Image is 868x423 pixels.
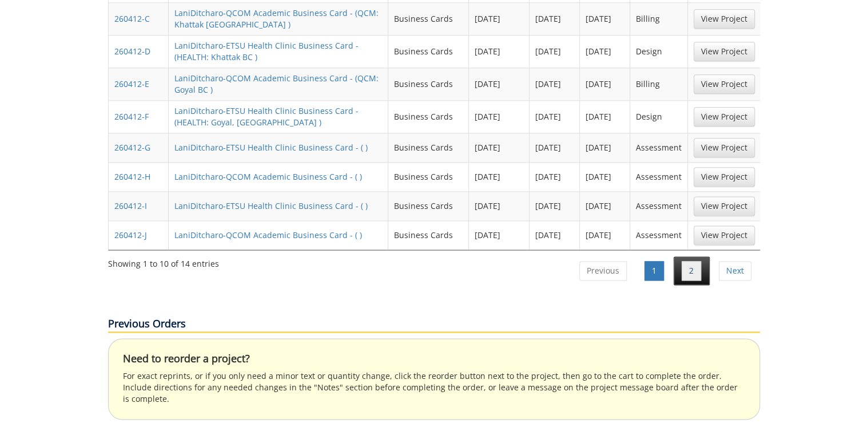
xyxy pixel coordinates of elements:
a: Previous [579,261,627,280]
td: [DATE] [580,133,630,162]
td: Assessment [630,133,688,162]
td: [DATE] [469,162,529,191]
td: Assessment [630,191,688,220]
a: Next [719,261,751,280]
a: LaniDitcharo-ETSU Health Clinic Business Card - (HEALTH: Goyal, [GEOGRAPHIC_DATA] ) [174,105,359,128]
td: Design [630,100,688,133]
td: [DATE] [529,133,580,162]
td: Business Cards [388,68,468,100]
a: 260412-I [114,200,147,211]
td: [DATE] [529,162,580,191]
td: [DATE] [580,68,630,100]
td: [DATE] [469,220,529,250]
td: Assessment [630,162,688,191]
a: View Project [694,226,755,245]
td: [DATE] [580,100,630,133]
a: 260412-D [114,46,150,57]
td: [DATE] [469,35,529,68]
td: [DATE] [529,191,580,220]
td: [DATE] [469,100,529,133]
p: For exact reprints, or if you only need a minor text or quantity change, click the reorder button... [123,370,745,405]
a: View Project [694,138,755,157]
td: [DATE] [580,162,630,191]
td: Business Cards [388,35,468,68]
td: [DATE] [580,220,630,250]
td: [DATE] [529,100,580,133]
td: [DATE] [580,2,630,35]
td: [DATE] [529,220,580,250]
a: LaniDitcharo-ETSU Health Clinic Business Card - (HEALTH: Khattak BC ) [174,40,359,62]
td: Assessment [630,220,688,250]
a: LaniDitcharo-QCOM Academic Business Card - (QCM: Khattak [GEOGRAPHIC_DATA] ) [174,7,379,30]
a: View Project [694,196,755,216]
a: LaniDitcharo-QCOM Academic Business Card - (QCM: Goyal BC ) [174,73,379,95]
td: Billing [630,2,688,35]
a: 260412-F [114,111,149,122]
td: [DATE] [580,35,630,68]
td: Business Cards [388,100,468,133]
td: Billing [630,68,688,100]
a: 260412-C [114,13,150,24]
a: 1 [644,261,664,280]
a: View Project [694,9,755,29]
td: [DATE] [529,35,580,68]
a: 260412-G [114,142,150,153]
a: LaniDitcharo-ETSU Health Clinic Business Card - ( ) [174,200,368,211]
a: LaniDitcharo-ETSU Health Clinic Business Card - ( ) [174,142,368,153]
a: View Project [694,42,755,61]
td: [DATE] [580,191,630,220]
a: View Project [694,74,755,94]
td: Business Cards [388,133,468,162]
td: [DATE] [469,191,529,220]
h4: Need to reorder a project? [123,353,745,365]
a: 260412-E [114,78,149,89]
div: Showing 1 to 10 of 14 entries [108,254,219,270]
td: Business Cards [388,2,468,35]
td: Business Cards [388,220,468,250]
td: [DATE] [469,133,529,162]
td: [DATE] [529,68,580,100]
td: [DATE] [469,68,529,100]
a: View Project [694,167,755,187]
a: 260412-J [114,230,147,240]
td: Business Cards [388,191,468,220]
p: Previous Orders [108,317,760,333]
a: View Project [694,107,755,126]
td: Design [630,35,688,68]
td: [DATE] [469,2,529,35]
a: LaniDitcharo-QCOM Academic Business Card - ( ) [174,230,362,240]
a: 2 [682,261,701,280]
td: [DATE] [529,2,580,35]
a: 260412-H [114,171,150,182]
td: Business Cards [388,162,468,191]
a: LaniDitcharo-QCOM Academic Business Card - ( ) [174,171,362,182]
